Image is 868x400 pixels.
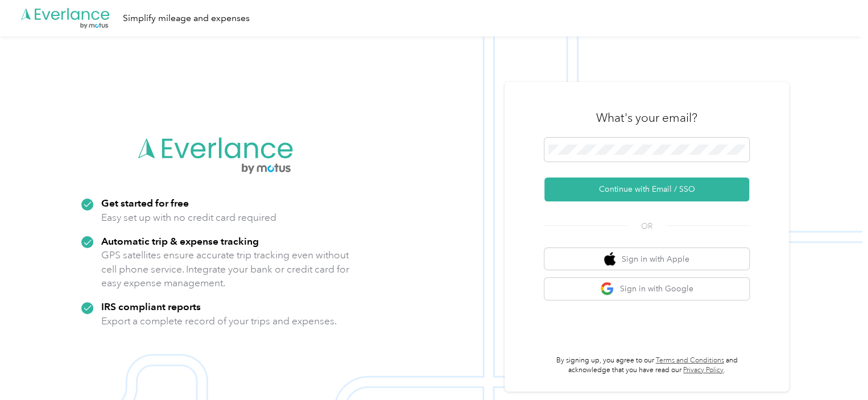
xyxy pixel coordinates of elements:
[544,178,749,201] button: Continue with Email / SSO
[101,235,259,247] strong: Automatic trip & expense tracking
[604,252,615,266] img: apple logo
[123,11,250,26] div: Simplify mileage and expenses
[101,248,350,290] p: GPS satellites ensure accurate trip tracking even without cell phone service. Integrate your bank...
[544,278,749,300] button: google logoSign in with Google
[101,300,201,312] strong: IRS compliant reports
[101,197,189,209] strong: Get started for free
[683,366,724,374] a: Privacy Policy
[596,110,697,126] h3: What's your email?
[656,356,724,365] a: Terms and Conditions
[101,211,276,225] p: Easy set up with no credit card required
[544,248,749,270] button: apple logoSign in with Apple
[627,220,667,232] span: OR
[600,282,614,296] img: google logo
[544,356,749,376] p: By signing up, you agree to our and acknowledge that you have read our .
[101,314,337,328] p: Export a complete record of your trips and expenses.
